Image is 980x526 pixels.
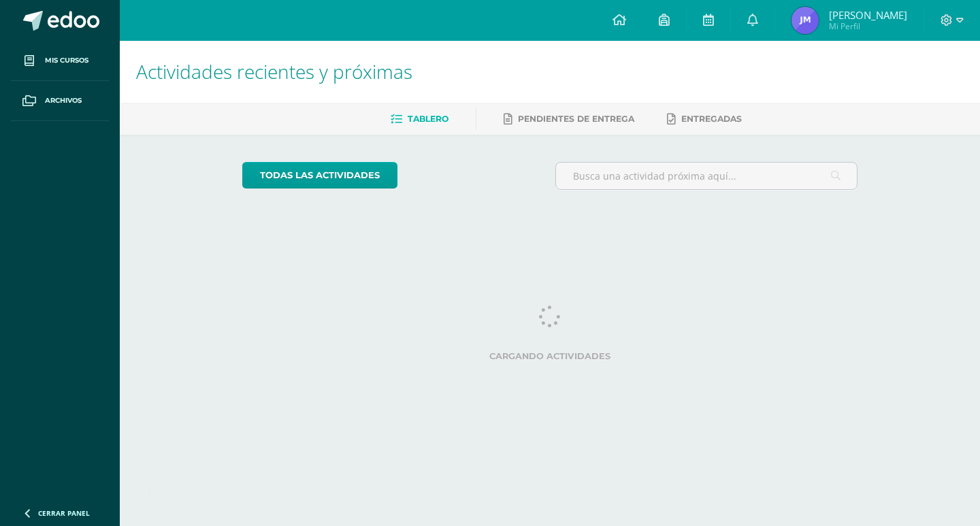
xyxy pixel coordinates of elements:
[136,59,412,84] span: Actividades recientes y próximas
[829,20,907,32] span: Mi Perfil
[681,114,742,124] span: Entregadas
[11,81,109,121] a: Archivos
[242,162,397,188] a: todas las Actividades
[829,8,907,22] span: [PERSON_NAME]
[791,7,819,34] img: 6f32d321444b586933067d0a594720c8.png
[45,95,82,106] span: Archivos
[518,114,634,124] span: Pendientes de entrega
[11,41,109,81] a: Mis cursos
[556,163,857,189] input: Busca una actividad próxima aquí...
[667,108,742,130] a: Entregadas
[408,114,448,124] span: Tablero
[504,108,634,130] a: Pendientes de entrega
[242,351,858,361] label: Cargando actividades
[45,55,88,66] span: Mis cursos
[391,108,448,130] a: Tablero
[38,508,90,518] span: Cerrar panel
